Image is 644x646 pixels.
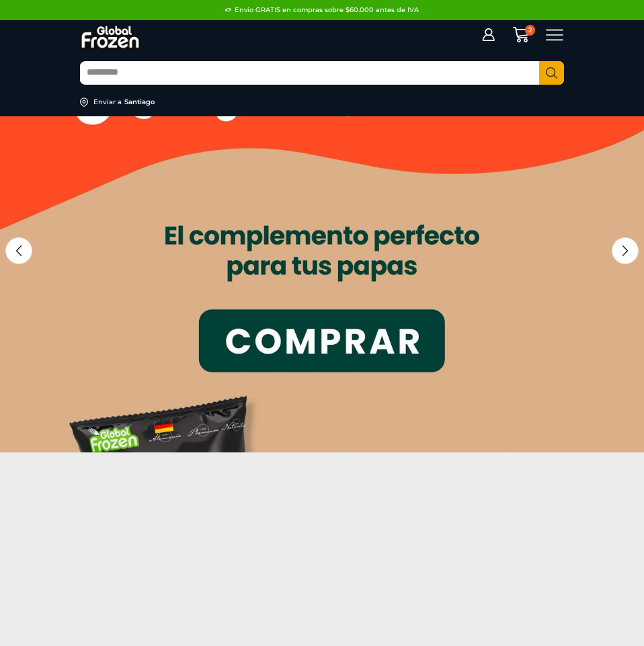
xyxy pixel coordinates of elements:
div: Enviar a [93,97,122,107]
div: Santiago [124,97,155,107]
a: 2 [506,26,535,43]
img: address-field-icon.svg [80,97,93,107]
span: 2 [525,25,536,36]
button: Search button [539,61,564,85]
